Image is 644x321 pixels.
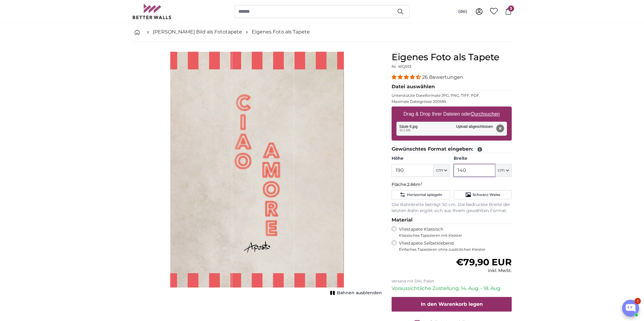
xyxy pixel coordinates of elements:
[454,155,512,162] label: Breite
[392,74,422,80] span: 4.54 stars
[132,22,512,42] nav: breadcrumbs
[392,297,512,312] button: In den Warenkorb legen
[392,83,512,91] legend: Datei auswählen
[436,167,443,173] span: cm
[421,301,483,307] span: In den Warenkorb legen
[392,155,450,162] label: Höhe
[456,256,512,268] span: €79,90 EUR
[508,5,514,12] span: 3
[453,6,472,17] button: (de)
[399,233,507,238] span: Klassisches Tapezieren mit Kleister
[252,28,310,36] a: Eigenes Foto als Tapete
[392,93,512,98] p: Unterstützte Dateiformate JPG, PNG, TIFF, PDF.
[392,190,450,199] button: Horizontal spiegeln
[399,247,512,252] span: Einfaches Tapezieren ohne zusätzlichen Kleister
[399,226,507,238] label: Vliestapete Klassisch
[392,99,512,104] p: Maximale Dateigrösse 200MB.
[392,52,512,63] h1: Eigenes Foto als Tapete
[407,182,422,187] span: 2.66m²
[399,240,512,252] label: Vliestapete Selbstklebend
[473,192,500,197] span: Schwarz-Weiss
[328,289,382,297] button: Bahnen ausblenden
[401,108,502,120] label: Drag & Drop Ihrer Dateien oder
[392,64,411,69] span: Nr. WQ553
[498,167,505,173] span: cm
[392,285,512,292] p: Voraussichtliche Zustellung: 14. Aug. - 18. Aug.
[392,279,512,284] p: Versand mit DHL Paket
[454,190,512,199] button: Schwarz-Weiss
[622,300,639,317] button: Open chatbox
[153,28,242,36] a: [PERSON_NAME] Bild als Fototapete
[392,182,512,188] p: Fläche:
[422,74,463,80] span: 26 Bewertungen
[407,192,442,197] span: Horizontal spiegeln
[392,145,512,153] legend: Gewünschtes Format eingeben:
[132,4,172,19] img: Betterwalls
[635,298,641,304] div: 1
[434,164,450,177] button: cm
[392,216,512,224] legend: Material
[392,202,512,214] p: Die Bahnbreite beträgt 50 cm. Die bedruckte Breite der letzten Bahn ergibt sich aus Ihrem gewählt...
[495,164,512,177] button: cm
[337,290,382,296] span: Bahnen ausblenden
[456,268,512,274] div: inkl. MwSt.
[471,111,500,117] u: Durchsuchen
[132,52,382,295] div: 1 of 1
